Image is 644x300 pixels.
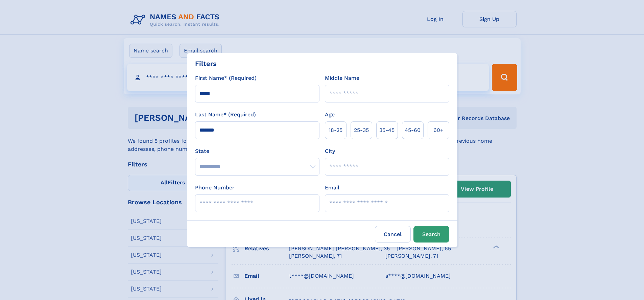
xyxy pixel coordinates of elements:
[195,59,217,69] div: Filters
[405,126,421,134] span: 45‑60
[325,111,335,119] label: Age
[329,126,342,134] span: 18‑25
[379,126,395,134] span: 35‑45
[325,184,339,192] label: Email
[325,147,335,155] label: City
[195,147,319,155] label: State
[325,74,359,82] label: Middle Name
[195,184,235,192] label: Phone Number
[375,226,411,243] label: Cancel
[195,74,257,82] label: First Name* (Required)
[354,126,369,134] span: 25‑35
[413,226,449,243] button: Search
[195,111,256,119] label: Last Name* (Required)
[433,126,444,134] span: 60+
